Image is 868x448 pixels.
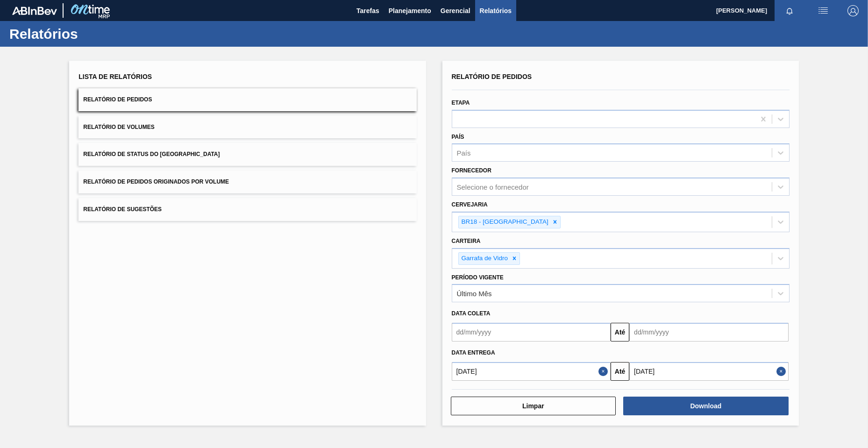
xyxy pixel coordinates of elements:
button: Até [611,362,629,381]
span: Relatório de Sugestões [83,206,162,213]
div: País [457,149,471,157]
label: Carteira [452,238,481,244]
button: Relatório de Status do [GEOGRAPHIC_DATA] [78,143,416,166]
input: dd/mm/yyyy [452,323,611,341]
img: userActions [818,5,829,16]
span: Gerencial [441,5,470,16]
span: Relatório de Pedidos [452,73,532,80]
div: Selecione o fornecedor [457,183,529,191]
span: Relatório de Status do [GEOGRAPHIC_DATA] [83,151,220,157]
div: BR18 - [GEOGRAPHIC_DATA] [459,216,550,228]
img: Logout [847,5,859,16]
button: Relatório de Sugestões [78,198,416,221]
button: Notificações [775,4,804,17]
button: Close [598,362,611,381]
button: Close [776,362,789,381]
input: dd/mm/yyyy [452,362,611,381]
span: Relatório de Pedidos [83,96,152,103]
label: Etapa [452,100,470,106]
span: Relatórios [480,5,512,16]
button: Até [611,323,629,341]
label: Cervejaria [452,201,488,208]
label: País [452,134,464,140]
span: Data coleta [452,310,491,317]
span: Tarefas [356,5,379,16]
button: Relatório de Volumes [78,116,416,139]
h1: Relatórios [9,28,175,39]
span: Lista de Relatórios [78,73,152,80]
div: Garrafa de Vidro [459,253,510,264]
label: Período Vigente [452,274,504,281]
input: dd/mm/yyyy [629,362,789,381]
span: Planejamento [389,5,431,16]
span: Relatório de Pedidos Originados por Volume [83,178,229,185]
button: Relatório de Pedidos [78,88,416,111]
button: Download [623,397,789,415]
label: Fornecedor [452,167,491,174]
button: Relatório de Pedidos Originados por Volume [78,171,416,193]
div: Último Mês [457,290,492,298]
span: Relatório de Volumes [83,124,154,130]
input: dd/mm/yyyy [629,323,789,341]
img: TNhmsLtSVTkK8tSr43FrP2fwEKptu5GPRR3wAAAABJRU5ErkJggg== [12,7,57,15]
span: Data entrega [452,349,495,356]
button: Limpar [451,397,616,415]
